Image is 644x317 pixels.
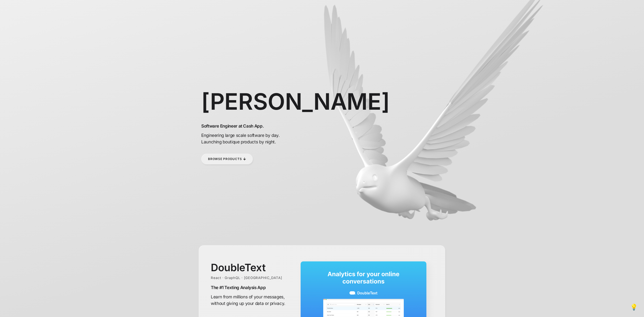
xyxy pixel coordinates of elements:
span: Launching boutique products by night. [201,139,276,144]
span: 💡 [630,304,638,310]
h1: DoubleText [211,261,291,274]
button: 💡 [629,302,639,312]
h2: Software Engineer at Cash App. [201,123,302,129]
span: Engineering large scale software by day. [201,133,280,138]
div: React · GraphQL · [GEOGRAPHIC_DATA] [211,276,291,280]
h1: [PERSON_NAME] [201,88,302,115]
h2: The #1 Texting Analysis App [211,285,291,290]
a: Browse Products [201,154,253,164]
p: Learn from millions of your messages, without giving up your data or privacy. [211,294,291,306]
